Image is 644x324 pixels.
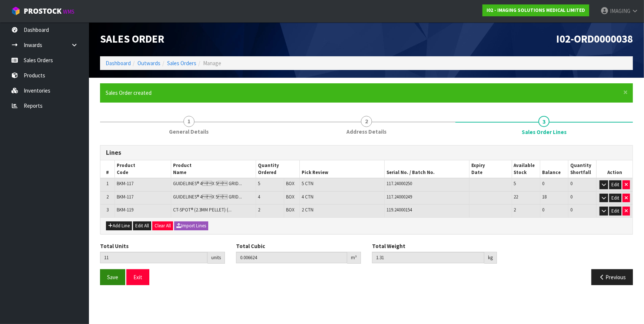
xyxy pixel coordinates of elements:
[169,128,209,136] span: General Details
[100,160,114,178] th: #
[167,60,196,67] a: Sales Orders
[117,207,133,213] span: BKM-119
[286,207,295,213] span: BOX
[100,242,129,250] label: Total Units
[570,194,572,200] span: 0
[386,194,412,200] span: 117.24000249
[286,194,295,200] span: BOX
[512,160,540,178] th: Available Stock
[542,180,544,187] span: 0
[372,242,405,250] label: Total Weight
[469,160,512,178] th: Expiry Date
[556,32,633,46] span: I02-ORD0000038
[106,221,132,230] button: Add Line
[347,252,361,264] div: m³
[106,149,627,156] h3: Lines
[106,89,152,96] span: Sales Order created
[63,8,74,15] small: WMS
[522,128,567,136] span: Sales Order Lines
[173,180,242,187] span: GUIDELINES® 4X 5 GRID...
[570,180,572,187] span: 0
[106,207,109,213] span: 3
[623,87,628,97] span: ×
[540,160,568,178] th: Balance
[372,252,484,263] input: Total Weight
[174,221,208,230] button: Import Lines
[542,194,547,200] span: 18
[302,180,313,187] span: 5 CTN
[346,128,386,136] span: Address Details
[183,116,195,127] span: 1
[361,116,372,127] span: 2
[514,180,516,187] span: 5
[236,242,265,250] label: Total Cubic
[610,7,630,14] span: IMAGING
[117,194,133,200] span: BKM-117
[286,180,295,187] span: BOX
[173,194,242,200] span: GUIDELINES® 4X 5 GRID...
[117,180,133,187] span: BKM-117
[542,207,544,213] span: 0
[100,140,633,291] span: Sales Order Lines
[171,160,256,178] th: Product Name
[256,160,300,178] th: Quantity Ordered
[114,160,171,178] th: Product Code
[11,6,20,16] img: cube-alt.png
[514,207,516,213] span: 2
[137,60,160,67] a: Outwards
[133,221,151,230] button: Edit All
[568,160,597,178] th: Quantity Shortfall
[487,7,585,13] strong: I02 - IMAGING SOLUTIONS MEDICAL LIMITED
[24,6,62,16] span: ProStock
[236,252,347,263] input: Total Cubic
[208,252,225,264] div: units
[484,252,497,264] div: kg
[302,194,313,200] span: 4 CTN
[152,221,173,230] button: Clear All
[386,180,412,187] span: 117.24000250
[609,207,621,216] button: Edit
[514,194,518,200] span: 22
[258,207,260,213] span: 2
[106,60,131,67] a: Dashboard
[100,32,164,46] span: Sales Order
[300,160,385,178] th: Pick Review
[538,116,550,127] span: 3
[107,274,118,281] span: Save
[385,160,469,178] th: Serial No. / Batch No.
[100,252,208,263] input: Total Units
[126,269,149,285] button: Exit
[570,207,572,213] span: 0
[100,269,125,285] button: Save
[258,180,260,187] span: 5
[173,207,232,213] span: CT-SPOT® (2.3MM PELLET) (...
[302,207,313,213] span: 2 CTN
[609,194,621,203] button: Edit
[106,194,109,200] span: 2
[203,60,221,67] span: Manage
[597,160,633,178] th: Action
[591,269,633,285] button: Previous
[258,194,260,200] span: 4
[609,180,621,189] button: Edit
[386,207,412,213] span: 119.24000154
[106,180,109,187] span: 1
